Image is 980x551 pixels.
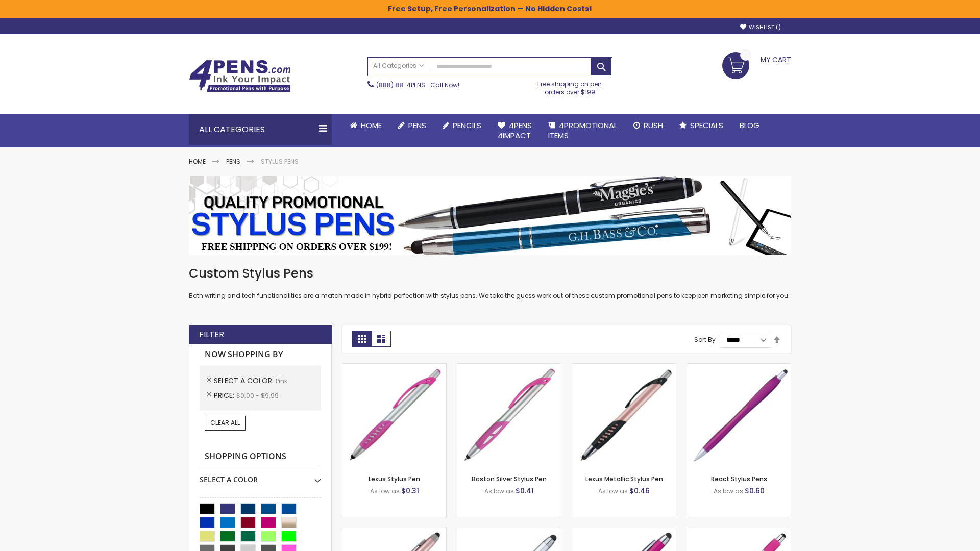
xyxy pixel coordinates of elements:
[200,467,321,485] div: Select A Color
[714,487,743,495] span: As low as
[352,331,372,347] strong: Grid
[226,157,240,166] a: Pens
[236,391,279,400] span: $0.00 - $9.99
[189,60,291,92] img: 4Pens Custom Pens and Promotional Products
[711,474,767,483] a: React Stylus Pens
[540,114,625,147] a: 4PROMOTIONALITEMS
[214,390,236,400] span: Price
[261,157,299,166] strong: Stylus Pens
[210,418,240,427] span: Clear All
[457,364,561,467] img: Boston Silver Stylus Pen-Pink
[527,76,613,96] div: Free shipping on pen orders over $199
[342,114,390,137] a: Home
[690,120,723,131] span: Specials
[453,120,481,131] span: Pencils
[189,265,791,282] h1: Custom Stylus Pens
[189,176,791,255] img: Stylus Pens
[342,528,446,536] a: Lory Metallic Stylus Pen-Pink
[731,114,768,137] a: Blog
[189,265,791,300] div: Both writing and tech functionalities are a match made in hybrid perfection with stylus pens. We ...
[342,363,446,372] a: Lexus Stylus Pen-Pink
[740,23,781,31] a: Wishlist
[644,120,663,131] span: Rush
[694,335,716,344] label: Sort By
[370,487,400,495] span: As low as
[671,114,731,137] a: Specials
[376,81,459,89] span: - Call Now!
[376,81,425,89] a: (888) 88-4PENS
[548,120,617,141] span: 4PROMOTIONAL ITEMS
[516,486,534,496] span: $0.41
[189,114,332,145] div: All Categories
[598,487,628,495] span: As low as
[572,528,676,536] a: Metallic Cool Grip Stylus Pen-Pink
[745,486,765,496] span: $0.60
[200,344,321,365] strong: Now Shopping by
[489,114,540,147] a: 4Pens4impact
[368,58,429,74] a: All Categories
[369,474,420,483] a: Lexus Stylus Pen
[484,487,514,495] span: As low as
[361,120,382,131] span: Home
[625,114,671,137] a: Rush
[687,364,791,467] img: React Stylus Pens-Pink
[472,474,547,483] a: Boston Silver Stylus Pen
[585,474,663,483] a: Lexus Metallic Stylus Pen
[687,363,791,372] a: React Stylus Pens-Pink
[408,120,426,131] span: Pens
[200,446,321,468] strong: Shopping Options
[390,114,434,137] a: Pens
[687,528,791,536] a: Pearl Element Stylus Pens-Pink
[434,114,489,137] a: Pencils
[214,375,276,386] span: Select A Color
[572,363,676,372] a: Lexus Metallic Stylus Pen-Pink
[276,377,287,385] span: Pink
[199,329,224,340] strong: Filter
[498,120,532,141] span: 4Pens 4impact
[401,486,419,496] span: $0.31
[572,364,676,467] img: Lexus Metallic Stylus Pen-Pink
[205,416,246,430] a: Clear All
[189,157,206,166] a: Home
[457,528,561,536] a: Silver Cool Grip Stylus Pen-Pink
[373,62,424,70] span: All Categories
[342,364,446,467] img: Lexus Stylus Pen-Pink
[629,486,650,496] span: $0.46
[457,363,561,372] a: Boston Silver Stylus Pen-Pink
[740,120,759,131] span: Blog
